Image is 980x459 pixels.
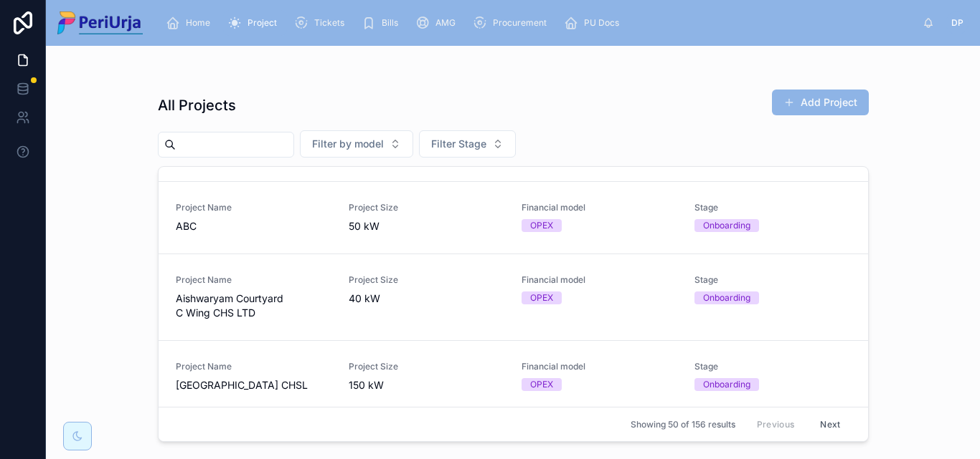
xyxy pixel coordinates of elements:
[176,361,331,372] span: Project Name
[176,202,331,213] span: Project Name
[493,17,547,29] span: Procurement
[522,361,677,372] span: Financial model
[349,361,504,372] span: Project Size
[703,291,750,304] div: Onboarding
[300,130,413,158] button: Select Button
[631,419,735,430] span: Showing 50 of 156 results
[349,202,504,213] span: Project Size
[349,378,504,392] span: 150 kW
[314,17,344,29] span: Tickets
[357,10,408,36] a: Bills
[411,10,466,36] a: AMG
[530,378,553,391] div: OPEX
[419,130,516,158] button: Select Button
[223,10,287,36] a: Project
[951,17,963,29] span: DP
[248,17,277,29] span: Project
[530,219,553,232] div: OPEX
[176,291,331,320] span: Aishwaryam Courtyard C Wing CHS LTD
[176,378,331,392] span: [GEOGRAPHIC_DATA] CHSL
[694,361,850,372] span: Stage
[772,90,869,115] button: Add Project
[290,10,354,36] a: Tickets
[522,274,677,286] span: Financial model
[57,11,143,34] img: App logo
[522,202,677,213] span: Financial model
[159,340,868,412] a: Project Name[GEOGRAPHIC_DATA] CHSLProject Size150 kWFinancial modelOPEXStageOnboarding
[584,17,619,29] span: PU Docs
[154,7,923,39] div: scrollable content
[349,219,504,233] span: 50 kW
[530,291,553,304] div: OPEX
[703,378,750,391] div: Onboarding
[312,137,384,151] span: Filter by model
[176,274,331,286] span: Project Name
[435,17,456,29] span: AMG
[694,274,850,286] span: Stage
[349,291,504,306] span: 40 kW
[560,10,629,36] a: PU Docs
[186,17,210,29] span: Home
[431,137,486,151] span: Filter Stage
[176,219,331,233] span: ABC
[161,10,220,36] a: Home
[810,413,850,435] button: Next
[468,10,557,36] a: Procurement
[694,202,850,213] span: Stage
[158,95,236,115] h1: All Projects
[349,274,504,286] span: Project Size
[382,17,398,29] span: Bills
[159,181,868,253] a: Project NameABCProject Size50 kWFinancial modelOPEXStageOnboarding
[703,219,750,232] div: Onboarding
[159,253,868,340] a: Project NameAishwaryam Courtyard C Wing CHS LTDProject Size40 kWFinancial modelOPEXStageOnboarding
